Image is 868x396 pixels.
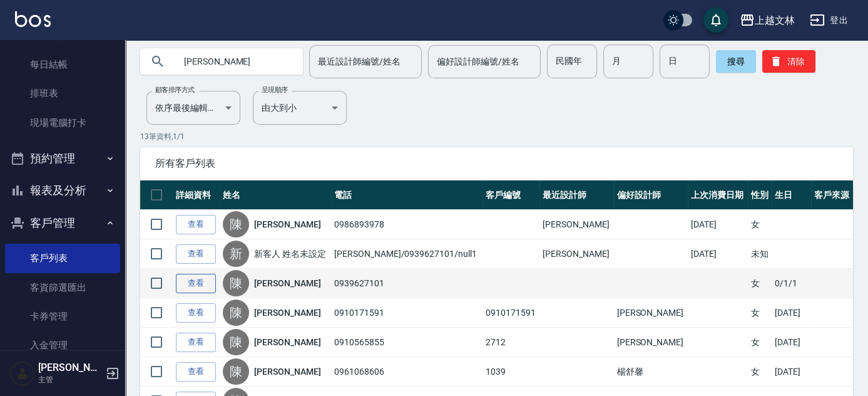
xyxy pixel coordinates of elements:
a: [PERSON_NAME] [254,336,320,348]
label: 顧客排序方式 [155,85,195,95]
p: 13 筆資料, 1 / 1 [140,131,853,142]
th: 生日 [772,180,811,210]
td: 0961068606 [331,357,483,387]
td: [DATE] [772,357,811,387]
th: 最近設計師 [539,180,613,210]
td: [PERSON_NAME] [539,210,613,239]
a: 客資篩選匯出 [5,273,120,302]
button: 上越文林 [735,8,800,33]
button: save [703,8,728,33]
td: 女 [748,328,772,357]
td: 0/1/1 [772,269,811,298]
th: 詳細資料 [173,180,220,210]
img: Person [10,361,35,386]
td: [PERSON_NAME]/0939627101/null1 [331,239,483,269]
td: 楊舒馨 [614,357,688,387]
div: 依序最後編輯時間 [146,91,240,125]
span: 所有客戶列表 [155,157,838,170]
td: 0910171591 [483,298,539,328]
td: [DATE] [688,210,747,239]
th: 客戶編號 [483,180,539,210]
td: [PERSON_NAME] [614,298,688,328]
a: 入金管理 [5,331,120,360]
label: 呈現順序 [262,85,288,95]
a: 查看 [176,215,216,234]
a: 現場電腦打卡 [5,108,120,137]
a: 查看 [176,303,216,323]
th: 客戶來源 [811,180,853,210]
td: 0910565855 [331,328,483,357]
div: 新 [223,241,249,267]
td: 0939627101 [331,269,483,298]
th: 電話 [331,180,483,210]
a: 查看 [176,362,216,382]
td: 0986893978 [331,210,483,239]
td: 女 [748,357,772,387]
th: 姓名 [220,180,331,210]
td: 1039 [483,357,539,387]
td: 女 [748,269,772,298]
div: 上越文林 [755,13,795,28]
a: 查看 [176,333,216,352]
div: 由大到小 [253,91,347,125]
input: 搜尋關鍵字 [175,44,293,78]
div: 陳 [223,358,249,385]
td: 女 [748,298,772,328]
a: [PERSON_NAME] [254,218,320,231]
a: 查看 [176,274,216,293]
td: 未知 [748,239,772,269]
a: 新客人 姓名未設定 [254,247,326,260]
td: [PERSON_NAME] [614,328,688,357]
img: Logo [15,11,51,27]
a: [PERSON_NAME] [254,306,320,319]
a: 查看 [176,244,216,264]
td: [DATE] [688,239,747,269]
a: 排班表 [5,79,120,108]
a: [PERSON_NAME] [254,365,320,378]
td: [DATE] [772,328,811,357]
a: 卡券管理 [5,302,120,331]
a: [PERSON_NAME] [254,277,320,289]
th: 上次消費日期 [688,180,747,210]
p: 主管 [38,374,102,385]
button: 客戶管理 [5,207,120,239]
td: 0910171591 [331,298,483,328]
div: 陳 [223,329,249,355]
td: [PERSON_NAME] [539,239,613,269]
button: 登出 [805,9,853,32]
button: 清除 [762,50,815,73]
td: [DATE] [772,298,811,328]
button: 預約管理 [5,142,120,175]
td: 2712 [483,328,539,357]
div: 陳 [223,270,249,296]
div: 陳 [223,211,249,237]
td: 女 [748,210,772,239]
div: 陳 [223,300,249,326]
button: 報表及分析 [5,174,120,207]
h5: [PERSON_NAME] [38,362,102,374]
a: 每日結帳 [5,50,120,79]
button: 搜尋 [716,50,756,73]
th: 性別 [748,180,772,210]
a: 客戶列表 [5,244,120,273]
th: 偏好設計師 [614,180,688,210]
